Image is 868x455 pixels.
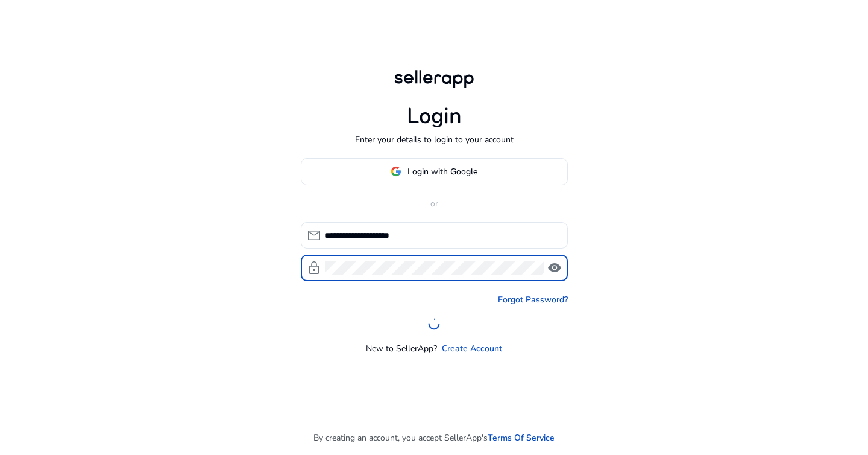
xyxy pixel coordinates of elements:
span: Login with Google [407,165,477,178]
h1: Login [407,103,462,129]
span: lock [307,261,321,275]
span: mail [307,228,321,243]
p: Enter your details to login to your account [355,133,514,146]
button: Login with Google [301,158,568,185]
span: visibility [547,261,562,275]
p: or [301,197,568,210]
img: google-logo.svg [391,166,401,177]
p: New to SellerApp? [366,342,437,355]
a: Terms Of Service [488,431,555,444]
a: Create Account [442,342,502,355]
a: Forgot Password? [498,293,568,306]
